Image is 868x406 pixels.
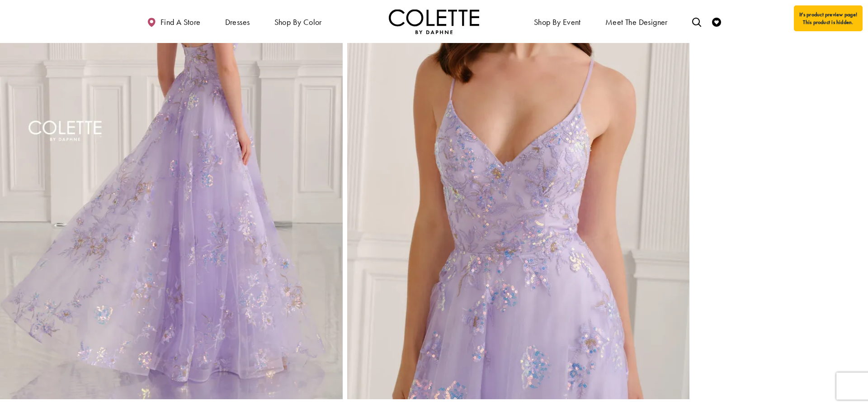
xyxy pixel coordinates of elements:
[534,18,581,27] span: Shop By Event
[225,18,250,27] span: Dresses
[272,9,324,34] span: Shop by color
[690,9,703,34] a: Toggle search
[389,9,479,34] img: Colette by Daphne
[794,5,863,31] div: It's product preview page! This product is hidden.
[710,9,723,34] a: Check Wishlist
[532,9,583,34] span: Shop By Event
[223,9,252,34] span: Dresses
[145,9,203,34] a: Find a store
[160,18,201,27] span: Find a store
[274,18,322,27] span: Shop by color
[603,9,670,34] a: Meet the designer
[605,18,668,27] span: Meet the designer
[389,9,479,34] a: Visit Home Page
